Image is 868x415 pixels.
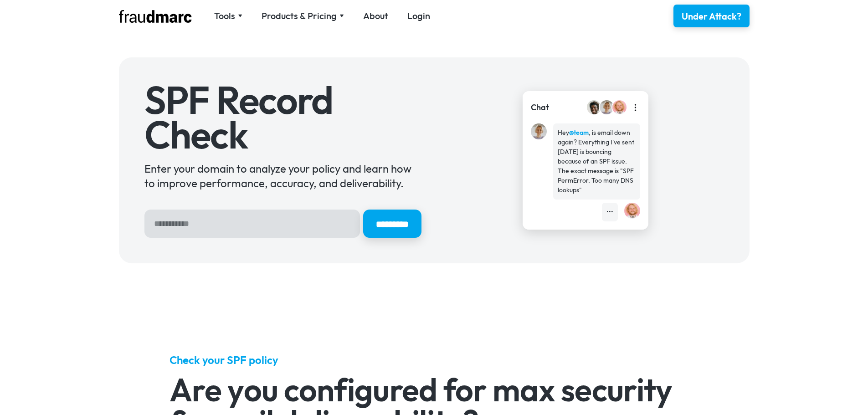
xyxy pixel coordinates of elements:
div: Enter your domain to analyze your policy and learn how to improve performance, accuracy, and deli... [144,161,421,190]
div: Hey , is email down again? Everything I've sent [DATE] is bouncing because of an SPF issue. The e... [558,128,636,195]
h1: SPF Record Check [144,83,421,152]
div: Under Attack? [682,10,741,23]
div: Chat [531,102,549,113]
div: Products & Pricing [262,10,344,22]
strong: @team [569,128,589,137]
div: Products & Pricing [262,10,337,22]
a: Under Attack? [673,5,750,27]
div: ••• [606,207,613,217]
a: Login [407,10,430,22]
div: Tools [214,10,235,22]
a: About [363,10,388,22]
h5: Check your SPF policy [169,353,699,367]
form: Hero Sign Up Form [144,210,421,238]
div: Tools [214,10,242,22]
